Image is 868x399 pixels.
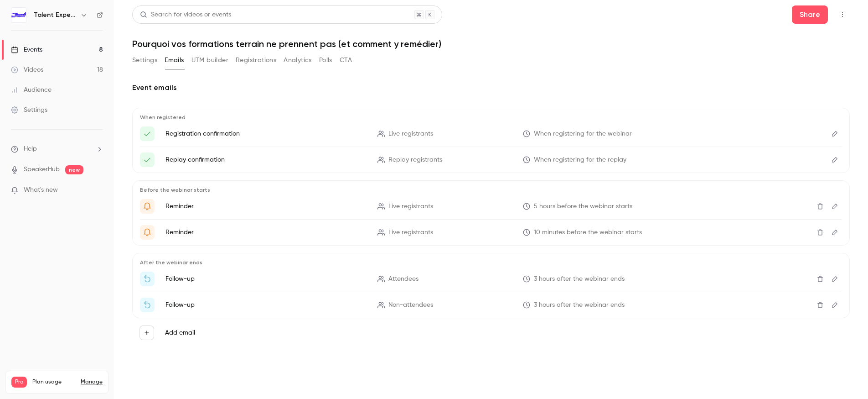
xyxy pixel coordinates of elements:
span: Pro [11,377,27,388]
span: Plan usage [32,378,75,386]
span: Live registrants [388,129,433,139]
button: Registrations [236,53,276,68]
span: What's new [24,185,58,195]
li: La masterclass va bientôt commencer -{{ event_name }} [140,225,842,240]
h2: Event emails [132,82,850,93]
button: Delete [813,199,827,214]
button: Share [792,5,828,24]
iframe: Noticeable Trigger [92,186,103,194]
span: 3 hours after the webinar ends [534,274,625,284]
span: Replay registrants [388,155,442,165]
button: Edit [827,298,842,312]
span: 3 hours after the webinar ends [534,300,625,310]
button: Emails [165,53,184,68]
button: Edit [827,152,842,167]
li: help-dropdown-opener [11,144,103,154]
div: Search for videos or events [140,10,231,20]
a: SpeakerHub [24,165,60,174]
li: Vous nous avez manqué ! {{ event_name }} [140,298,842,312]
span: Non-attendees [388,300,433,310]
div: Audience [11,85,52,94]
label: Add email [165,328,195,337]
button: UTM builder [191,53,228,68]
button: CTA [340,53,352,68]
button: Edit [827,225,842,240]
button: Analytics [284,53,312,68]
span: 10 minutes before the webinar starts [534,228,642,237]
button: Polls [319,53,332,68]
p: Replay confirmation [165,155,367,164]
div: Events [11,45,42,54]
li: Merci d'être venu ! {{ event_name }} [140,272,842,286]
div: Settings [11,105,47,115]
span: Live registrants [388,228,433,237]
p: Registration confirmation [165,129,367,138]
img: Talent Experience Masterclass [11,8,26,22]
button: Edit [827,272,842,286]
li: Merci de vous être inscrit - {{ event_name }} [140,126,842,141]
button: Edit [827,126,842,141]
p: Follow-up [165,300,367,310]
span: new [65,165,83,174]
button: Settings [132,53,157,68]
h6: Talent Experience Masterclass [34,10,77,20]
span: Live registrants [388,202,433,211]
span: Attendees [388,274,418,284]
h1: Pourquoi vos formations terrain ne prennent pas (et comment y remédier) [132,38,850,49]
button: Delete [813,298,827,312]
p: Follow-up [165,274,367,283]
p: Reminder [165,228,367,237]
p: Reminder [165,202,367,211]
span: 5 hours before the webinar starts [534,202,632,211]
button: Edit [827,199,842,214]
button: Delete [813,225,827,240]
span: When registering for the replay [534,155,626,165]
li: Voici votre lien d'accès : {{ event_name }} [140,152,842,167]
button: Delete [813,272,827,286]
p: When registered [140,114,842,121]
p: After the webinar ends [140,259,842,266]
li: J-5 - {{ event_name }} [140,199,842,214]
span: When registering for the webinar [534,129,632,139]
a: Manage [81,378,103,386]
div: Videos [11,65,43,74]
span: Help [24,144,37,154]
p: Before the webinar starts [140,186,842,194]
